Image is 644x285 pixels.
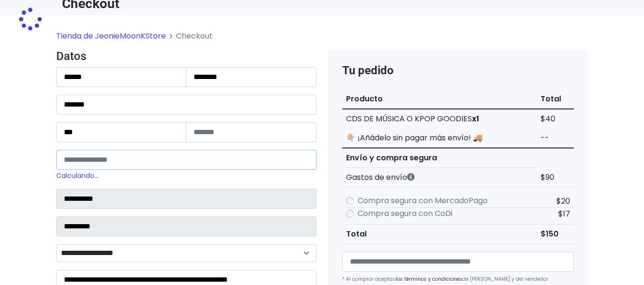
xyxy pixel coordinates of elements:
label: Compra segura con CoDi [358,208,452,219]
i: Los gastos de envío dependen de códigos postales. ¡Te puedes llevar más productos en un solo envío ! [407,173,415,181]
td: 👇🏼 ¡Añádelo sin pagar más envío! 🚚 [342,128,537,148]
strong: x1 [472,113,479,124]
li: Checkout [166,30,213,42]
td: $150 [537,225,573,244]
th: Total [537,89,573,109]
h4: Datos [56,49,317,63]
th: Envío y compra segura [342,148,537,168]
span: $17 [558,208,570,219]
small: Calculando… [56,171,99,180]
p: * Al comprar aceptas de [PERSON_NAME] y del vendedor [342,275,574,283]
th: Gastos de envío [342,168,537,187]
td: -- [537,128,573,148]
th: Total [342,225,537,244]
th: Producto [342,89,537,109]
td: $40 [537,109,573,128]
nav: breadcrumb [56,30,588,49]
a: los términos y condiciones [396,275,462,283]
span: $20 [556,196,570,206]
td: $90 [537,168,573,187]
h4: Tu pedido [342,64,574,78]
td: CDS DE MÚSICA O KPOP GOODIES [342,109,537,128]
a: Tienda de JeonieMoonKStore [56,30,166,41]
label: Compra segura con MercadoPago [358,195,488,206]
